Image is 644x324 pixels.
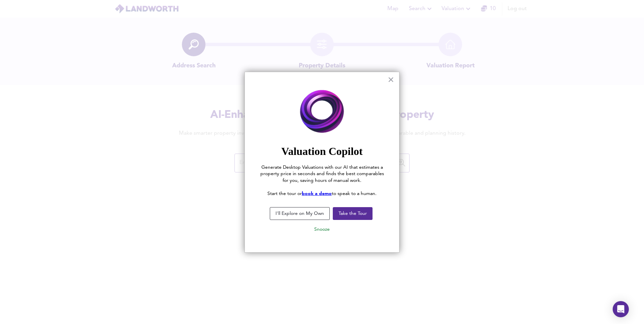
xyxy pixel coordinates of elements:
div: Open Intercom Messenger [613,301,629,317]
button: I'll Explore on My Own [270,207,330,220]
button: Close [388,74,394,85]
p: Generate Desktop Valuations with our AI that estimates a property price in seconds and finds the ... [258,164,386,184]
span: Start the tour or [267,191,302,196]
h2: Valuation Copilot [258,145,386,158]
button: Take the Tour [333,207,373,220]
a: book a demo [302,191,332,196]
button: Snooze [309,223,335,235]
span: to speak to a human. [332,191,377,196]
